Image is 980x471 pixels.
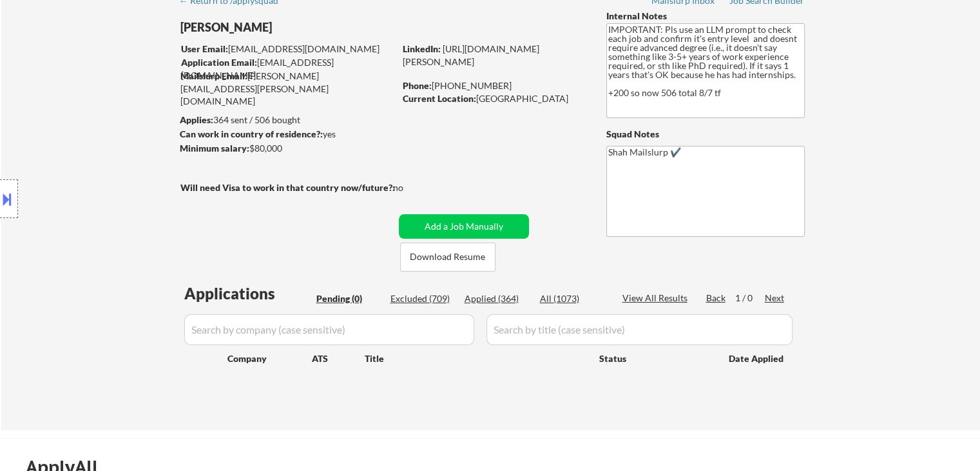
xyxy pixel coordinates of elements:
[403,79,585,92] div: [PHONE_NUMBER]
[365,352,587,365] div: Title
[729,352,785,365] div: Date Applied
[403,43,441,54] strong: LinkedIn:
[393,181,430,194] div: no
[180,142,394,155] div: $80,000
[181,56,394,81] div: [EMAIL_ADDRESS][DOMAIN_NAME]
[765,292,785,305] div: Next
[486,314,793,345] input: Search by title (case sensitive)
[540,292,604,305] div: All (1073)
[180,128,390,141] div: yes
[622,292,691,305] div: View All Results
[184,314,474,345] input: Search by company (case sensitive)
[403,92,585,105] div: [GEOGRAPHIC_DATA]
[227,352,312,365] div: Company
[606,128,805,141] div: Squad Notes
[184,286,312,301] div: Applications
[180,70,247,81] strong: Mailslurp Email:
[180,70,394,108] div: [PERSON_NAME][EMAIL_ADDRESS][PERSON_NAME][DOMAIN_NAME]
[706,292,727,305] div: Back
[403,43,539,67] a: [URL][DOMAIN_NAME][PERSON_NAME]
[403,93,476,104] strong: Current Location:
[606,10,805,23] div: Internal Notes
[180,19,445,35] div: [PERSON_NAME]
[181,57,257,68] strong: Application Email:
[180,182,395,193] strong: Will need Visa to work in that country now/future?:
[312,352,365,365] div: ATS
[181,43,228,54] strong: User Email:
[400,243,495,272] button: Download Resume
[316,292,381,305] div: Pending (0)
[390,292,455,305] div: Excluded (709)
[181,43,394,55] div: [EMAIL_ADDRESS][DOMAIN_NAME]
[735,292,765,305] div: 1 / 0
[403,80,432,91] strong: Phone:
[180,128,323,139] strong: Can work in country of residence?:
[465,292,529,305] div: Applied (364)
[599,346,710,370] div: Status
[180,114,394,126] div: 364 sent / 506 bought
[399,214,529,239] button: Add a Job Manually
